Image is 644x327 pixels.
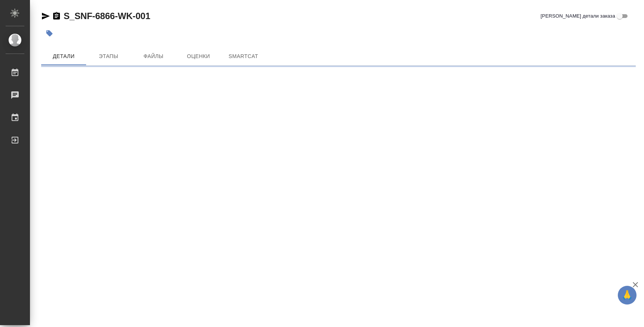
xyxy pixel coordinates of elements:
[91,52,127,61] span: Этапы
[41,25,58,42] button: Добавить тэг
[225,52,261,61] span: SmartCat
[541,12,615,20] span: [PERSON_NAME] детали заказа
[180,52,216,61] span: Оценки
[136,52,171,61] span: Файлы
[52,12,61,21] button: Скопировать ссылку
[618,286,637,305] button: 🙏
[41,12,50,21] button: Скопировать ссылку для ЯМессенджера
[46,52,82,61] span: Детали
[64,11,150,21] a: S_SNF-6866-WK-001
[621,287,634,303] span: 🙏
